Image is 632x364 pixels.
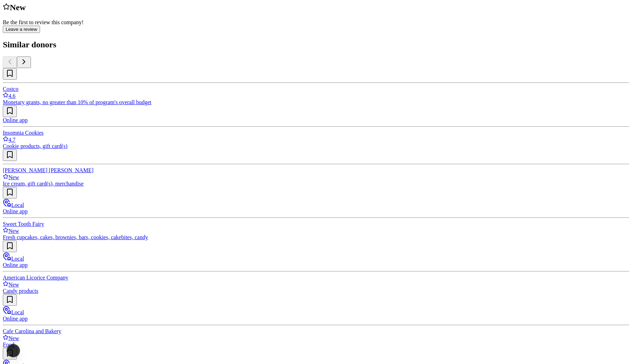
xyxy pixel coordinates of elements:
a: Image for American Licorice CompanyLocalOnline appAmerican Licorice CompanyNewCandy products [3,241,629,294]
div: Online app [3,262,629,268]
div: Online app [3,208,629,215]
span: 4.6 [8,93,15,99]
span: New [8,228,19,234]
div: Cookie products, gift card(s) [3,143,629,149]
div: Local [3,198,629,208]
div: American Licorice Company [3,275,629,281]
div: Local [3,306,629,316]
div: Costco [3,86,629,92]
span: New [8,174,19,180]
div: Insomnia Cookies [3,130,629,136]
div: Sweet Tooth Fairy [3,221,629,227]
span: 4.7 [8,137,15,143]
a: Image for CostcoCostco4.6Monetary grants, no greater than 10% of program's overall budget [3,68,629,106]
a: Image for Insomnia CookiesOnline appInsomnia Cookies4.7Cookie products, gift card(s) [3,106,629,149]
div: Food [3,342,629,348]
div: Online app [3,117,629,123]
a: Image for Cafe Carolina and BakeryLocalOnline appCafe Carolina and BakeryNewFood [3,294,629,348]
div: Candy products [3,288,629,294]
div: Ice cream, gift card(s), merchandise [3,181,629,187]
div: Cafe Carolina and Bakery [3,328,629,335]
span: New [8,282,19,288]
div: Fresh cupcakes, cakes, brownies, bars, cookies, cakebites, candy [3,234,629,241]
a: Image for Sweet Tooth FairyLocalOnline appSweet Tooth FairyNewFresh cupcakes, cakes, brownies, ba... [3,187,629,241]
div: Online app [3,316,629,322]
div: Local [3,252,629,262]
span: New [8,335,19,341]
a: Image for Baskin Robbins[PERSON_NAME] [PERSON_NAME]NewIce cream, gift card(s), merchandise [3,149,629,187]
div: Monetary grants, no greater than 10% of program's overall budget [3,99,629,106]
div: [PERSON_NAME] [PERSON_NAME] [3,167,629,174]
